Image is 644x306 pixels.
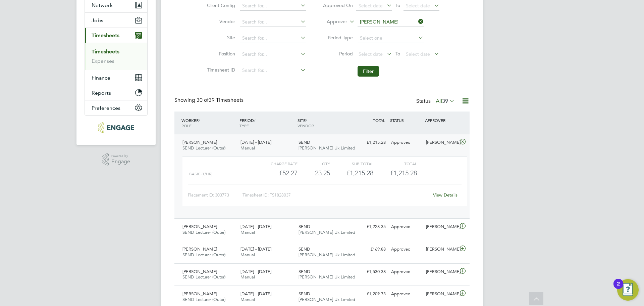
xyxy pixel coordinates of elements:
[85,70,147,85] button: Finance
[240,246,271,252] span: [DATE] - [DATE]
[182,224,217,229] span: [PERSON_NAME]
[306,118,307,123] span: /
[390,169,417,177] span: £1,215.28
[181,123,192,128] span: ROLE
[299,252,355,258] span: [PERSON_NAME] Uk Limited
[92,2,113,8] span: Network
[199,118,200,123] span: /
[299,145,355,151] span: [PERSON_NAME] Uk Limited
[243,190,429,201] div: Timesheet ID: TS1828037
[197,97,244,103] span: 39 Timesheets
[85,13,147,28] button: Jobs
[205,35,235,41] label: Site
[254,160,298,168] div: Charge rate
[423,221,458,232] div: [PERSON_NAME]
[358,66,379,77] button: Filter
[102,153,130,166] a: Powered byEngage
[85,28,147,43] button: Timesheets
[436,98,455,104] label: All
[354,244,388,255] div: £169.88
[299,297,355,302] span: [PERSON_NAME] Uk Limited
[254,168,298,179] div: £52.27
[299,229,355,235] span: [PERSON_NAME] Uk Limited
[189,172,212,176] span: Basic (£/HR)
[359,51,383,57] span: Select date
[240,66,306,75] input: Search for...
[240,50,306,59] input: Search for...
[92,32,119,39] span: Timesheets
[323,2,353,8] label: Approved On
[358,34,424,43] input: Select one
[406,3,430,9] span: Select date
[240,34,306,43] input: Search for...
[182,246,217,252] span: [PERSON_NAME]
[111,159,130,165] span: Engage
[373,118,385,123] span: TOTAL
[92,75,110,81] span: Finance
[197,97,209,103] span: 30 of
[323,35,353,41] label: Period Type
[330,168,373,179] div: £1,215.28
[239,123,249,128] span: TYPE
[240,17,306,27] input: Search for...
[388,221,423,232] div: Approved
[240,297,255,302] span: Manual
[240,139,271,145] span: [DATE] - [DATE]
[354,266,388,277] div: £1,530.38
[180,114,238,132] div: WORKER
[182,291,217,297] span: [PERSON_NAME]
[423,289,458,300] div: [PERSON_NAME]
[240,229,255,235] span: Manual
[298,168,330,179] div: 23.25
[299,224,310,229] span: SEND
[358,17,424,27] input: Search for...
[174,97,245,104] div: Showing
[238,114,296,132] div: PERIOD
[240,252,255,258] span: Manual
[205,51,235,57] label: Position
[393,1,402,10] span: To
[240,224,271,229] span: [DATE] - [DATE]
[423,114,458,126] div: APPROVER
[388,137,423,148] div: Approved
[240,269,271,274] span: [DATE] - [DATE]
[205,2,235,8] label: Client Config
[298,123,314,128] span: VENDOR
[617,284,620,293] div: 2
[85,85,147,100] button: Reports
[92,58,114,64] a: Expenses
[442,98,448,104] span: 39
[299,246,310,252] span: SEND
[111,153,130,159] span: Powered by
[299,139,310,145] span: SEND
[354,137,388,148] div: £1,215.28
[182,252,225,258] span: SEND Lecturer (Outer)
[240,1,306,11] input: Search for...
[388,244,423,255] div: Approved
[416,97,456,106] div: Status
[182,229,225,235] span: SEND Lecturer (Outer)
[323,51,353,57] label: Period
[388,289,423,300] div: Approved
[205,18,235,25] label: Vendor
[299,274,355,280] span: [PERSON_NAME] Uk Limited
[433,192,458,198] a: View Details
[92,90,111,96] span: Reports
[254,118,255,123] span: /
[240,274,255,280] span: Manual
[298,160,330,168] div: QTY
[188,190,243,201] div: Placement ID: 303773
[92,105,120,111] span: Preferences
[373,160,417,168] div: Total
[359,3,383,9] span: Select date
[98,122,134,133] img: morganhunt-logo-retina.png
[85,122,148,133] a: Go to home page
[205,67,235,73] label: Timesheet ID
[388,114,423,126] div: STATUS
[299,291,310,297] span: SEND
[388,266,423,277] div: Approved
[406,51,430,57] span: Select date
[330,160,373,168] div: Sub Total
[85,100,147,115] button: Preferences
[182,269,217,274] span: [PERSON_NAME]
